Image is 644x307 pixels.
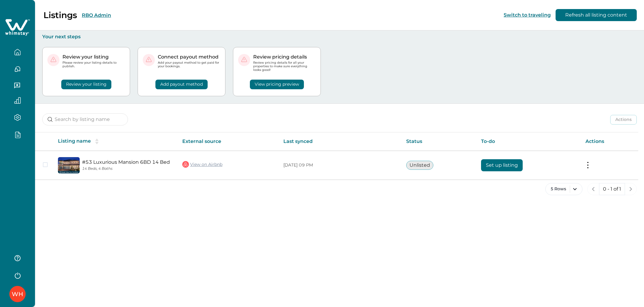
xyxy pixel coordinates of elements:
[82,159,173,165] a: #53 Luxurious Mansion 6BD 14 Bed
[476,132,581,151] th: To-do
[406,161,433,170] button: Unlisted
[610,115,637,125] button: Actions
[62,54,125,60] p: Review your listing
[556,9,637,21] button: Refresh all listing content
[581,132,638,151] th: Actions
[158,54,220,60] p: Connect payout method
[43,10,77,20] p: Listings
[42,113,128,125] input: Search by listing name
[42,34,637,40] p: Your next steps
[61,80,111,89] button: Review your listing
[155,80,208,89] button: Add payout method
[253,61,316,72] p: Review pricing details for all your properties to make sure everything looks good!
[401,132,476,151] th: Status
[82,12,111,18] button: RBO Admin
[62,61,125,68] p: Please review your listing details to publish.
[283,162,397,168] p: [DATE] 09 PM
[253,54,316,60] p: Review pricing details
[599,183,625,195] button: 0 - 1 of 1
[177,132,279,151] th: External source
[53,132,177,151] th: Listing name
[91,138,103,144] button: sorting
[158,61,220,68] p: Add your payout method to get paid for your bookings.
[587,183,599,195] button: previous page
[279,132,401,151] th: Last synced
[625,183,637,195] button: next page
[603,186,621,192] p: 0 - 1 of 1
[250,80,304,89] button: View pricing preview
[504,12,551,18] button: Switch to traveling
[545,183,582,195] button: 5 Rows
[12,287,23,301] div: Whimstay Host
[182,160,222,168] a: View on Airbnb
[58,157,80,173] img: propertyImage_#53 Luxurious Mansion 6BD 14 Bed
[82,166,173,171] p: 14 Beds, 4 Baths
[481,159,523,171] button: Set up listing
